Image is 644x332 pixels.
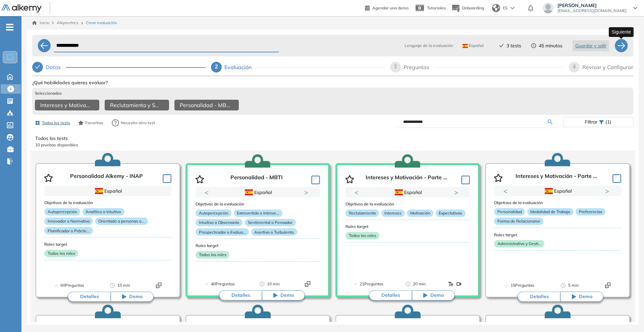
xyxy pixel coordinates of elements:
[611,29,631,36] p: Siguiente
[156,283,161,288] img: Format test logo
[411,198,416,199] button: 2
[44,208,80,216] p: Autopercepción
[345,202,470,206] h3: Objetivos de la evaluación
[35,90,62,96] span: Seleccionados
[605,188,612,194] button: Next
[35,135,630,142] p: Todos los tests
[585,117,597,127] span: Filtrar
[345,232,379,239] p: Todos los roles
[545,188,553,194] img: ESP
[605,117,611,127] span: (1)
[40,101,91,109] span: Intereses y Motivación - Parte 1
[503,188,510,194] button: Previous
[539,42,562,49] span: 45 minutos
[95,218,148,225] p: Orientado a personas o...
[494,200,621,205] h3: Objetivos de la evaluación
[531,43,536,48] span: clock-circle
[305,281,310,287] img: Format test logo
[304,189,311,196] button: Next
[32,20,49,26] a: Inicio
[215,64,218,69] span: 2
[610,300,644,332] iframe: Chat Widget
[180,101,231,109] span: Personalidad - MBTI
[511,282,534,289] span: 15 Preguntas
[430,292,444,299] span: Demo
[35,64,40,69] span: check
[494,218,543,225] p: Forma de Relacionarse
[503,5,508,11] span: ES
[456,281,462,287] img: Format test logo
[44,242,171,247] h3: Roles target
[560,292,603,302] button: Demo
[573,64,576,69] span: 4
[355,189,361,196] button: Previous
[557,8,627,13] span: [EMAIL_ADDRESS][DOMAIN_NAME]
[83,208,124,216] p: Analítico o Intuitivo
[60,282,84,289] span: 60 Preguntas
[462,5,484,10] span: Onboarding
[605,283,610,288] img: Format test logo
[95,188,103,194] img: ESP
[251,228,297,236] p: Asertivo o Turbulento
[196,219,243,226] p: Intuitivo o Observante
[582,62,633,73] div: Revisar y Configurar
[35,142,630,148] p: 10 pruebas disponibles
[211,281,235,287] span: 40 Preguntas
[366,174,447,184] p: Intereses y Motivación - Parte ...
[1,4,42,13] img: Logo
[516,173,597,183] p: Intereses y Motivación - Parte ...
[262,290,305,300] button: Demo
[390,62,563,73] div: 3Preguntas
[196,209,231,217] p: Autopercepción
[67,187,148,195] div: Español
[463,43,484,48] span: Español
[117,282,130,289] span: 10 min
[448,281,453,287] img: Format test logo
[492,4,500,12] img: world
[44,250,78,257] p: Todos los roles
[527,208,574,216] p: Modalidad de Trabajo
[413,281,426,287] span: 20 min
[280,292,294,299] span: Demo
[494,208,525,216] p: Personalidad
[499,43,504,48] span: check
[360,281,383,287] span: 21 Preguntas
[576,208,605,216] p: Preferencias
[46,62,66,73] div: Datos
[211,62,384,73] div: 2Evaluación
[400,198,408,199] button: 1
[517,187,597,195] div: Español
[451,1,484,15] button: Onboarding
[579,293,592,300] span: Demo
[404,62,435,73] div: Preguntas
[610,300,644,332] div: Widget de chat
[245,219,296,226] p: Sentimental o Pensador
[86,20,117,26] span: Crear evaluación
[196,243,320,248] h3: Roles target
[372,5,409,10] span: Agendar una demo
[196,202,320,206] h3: Objetivos de la evaluación
[224,62,257,73] div: Evaluación
[463,44,468,48] img: ESP
[6,27,13,28] i: -
[32,117,73,129] button: Todos los tests
[381,209,405,217] p: Intereses
[196,228,249,236] p: Prospecteador o Evalua...
[111,292,154,302] button: Demo
[196,251,229,258] p: Todos los roles
[494,233,621,237] h3: Roles target
[219,290,262,300] button: Detalles
[412,290,455,300] button: Demo
[494,240,544,247] p: Administrativo y Gesti...
[245,189,253,195] img: ESP
[57,20,78,25] span: Alkymetrics
[427,5,446,10] span: Tutoriales
[454,189,461,196] button: Next
[369,290,412,300] button: Detalles
[70,173,143,183] p: Personalidad Alkemy - INAP
[557,3,627,8] span: [PERSON_NAME]
[230,174,283,184] p: Personalidad - MBTI
[44,218,93,225] p: Innovador o Normativo
[68,292,111,302] button: Detalles
[518,292,560,302] button: Detalles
